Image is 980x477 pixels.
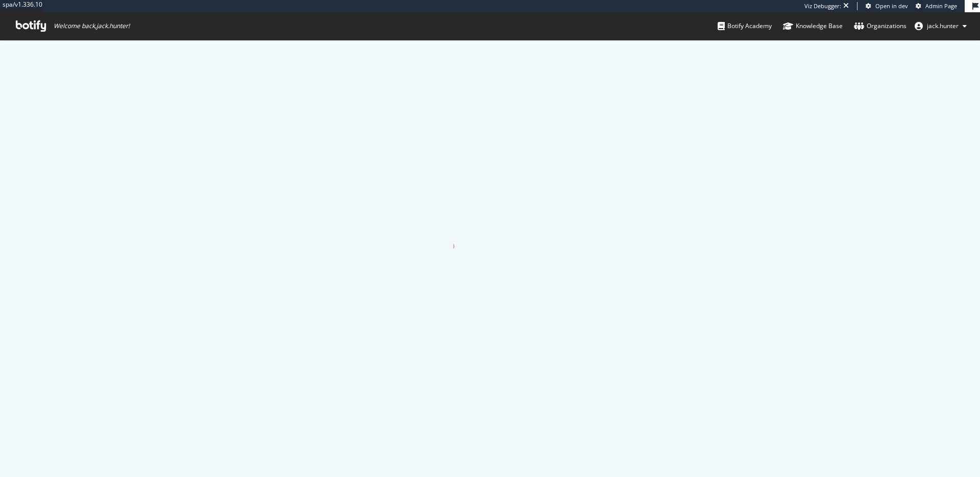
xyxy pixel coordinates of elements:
[718,12,772,40] a: Botify Academy
[783,21,843,31] div: Knowledge Base
[854,21,906,31] div: Organizations
[916,2,957,10] a: Admin Page
[866,2,908,10] a: Open in dev
[925,2,957,10] span: Admin Page
[54,22,130,30] span: Welcome back, jack.hunter !
[718,21,772,31] div: Botify Academy
[854,12,906,40] a: Organizations
[804,2,841,10] div: Viz Debugger:
[906,18,975,34] button: jack.hunter
[875,2,908,10] span: Open in dev
[927,21,959,30] span: jack.hunter
[783,12,843,40] a: Knowledge Base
